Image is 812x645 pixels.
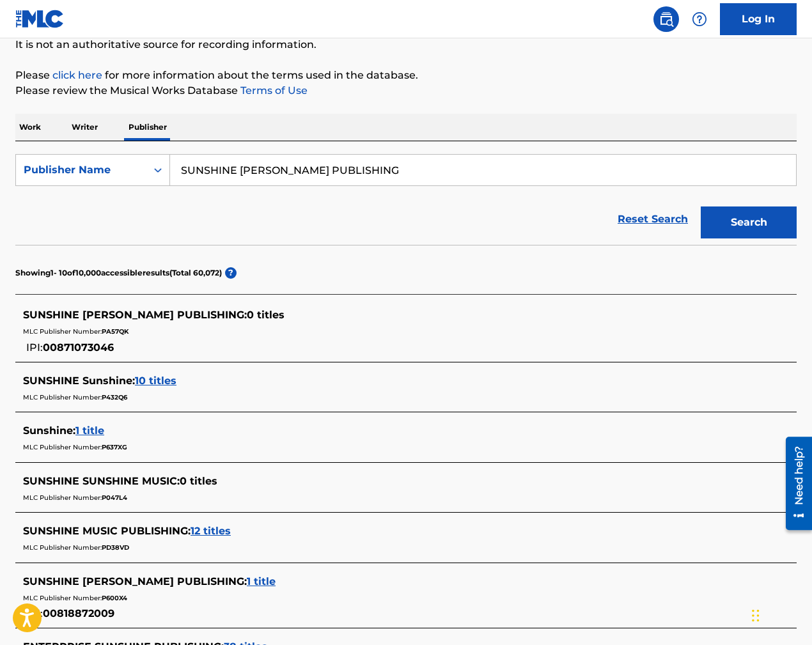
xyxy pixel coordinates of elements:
[23,424,75,437] span: Sunshine :
[23,575,247,587] span: SUNSHINE [PERSON_NAME] PUBLISHING :
[15,267,222,279] p: Showing 1 - 10 of 10,000 accessible results (Total 60,072 )
[125,114,171,141] p: Publisher
[23,475,180,487] span: SUNSHINE SUNSHINE MUSIC :
[776,431,812,537] iframe: Resource Center
[23,393,102,401] span: MLC Publisher Number:
[43,341,114,354] span: 00871073046
[23,443,102,451] span: MLC Publisher Number:
[748,584,812,645] iframe: Chat Widget
[687,6,712,32] div: Help
[75,424,104,437] span: 1 title
[102,443,127,451] span: P637XG
[15,114,45,141] p: Work
[15,37,797,52] p: It is not an authoritative source for recording information.
[23,327,102,336] span: MLC Publisher Number:
[720,3,797,35] a: Log In
[191,525,231,537] span: 12 titles
[135,375,176,387] span: 10 titles
[68,114,102,141] p: Writer
[52,69,102,81] a: click here
[701,206,797,238] button: Search
[653,6,679,32] a: Public Search
[15,83,797,98] p: Please review the Musical Works Database
[752,596,760,635] div: Drag
[238,84,308,97] a: Terms of Use
[23,375,135,387] span: SUNSHINE Sunshine :
[225,267,237,279] span: ?
[102,327,129,336] span: PA57QK
[23,543,102,552] span: MLC Publisher Number:
[43,607,114,619] span: 00818872009
[23,309,247,321] span: SUNSHINE [PERSON_NAME] PUBLISHING :
[692,12,707,27] img: help
[180,475,217,487] span: 0 titles
[26,341,43,354] span: IPI:
[23,594,102,602] span: MLC Publisher Number:
[24,162,139,178] div: Publisher Name
[102,493,127,502] span: P047L4
[247,575,276,587] span: 1 title
[23,525,191,537] span: SUNSHINE MUSIC PUBLISHING :
[247,309,285,321] span: 0 titles
[102,594,127,602] span: P600X4
[15,10,65,28] img: MLC Logo
[102,543,129,552] span: PD38VD
[611,205,694,233] a: Reset Search
[23,493,102,502] span: MLC Publisher Number:
[659,12,674,27] img: search
[15,68,797,83] p: Please for more information about the terms used in the database.
[15,154,797,245] form: Search Form
[102,393,127,401] span: P432Q6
